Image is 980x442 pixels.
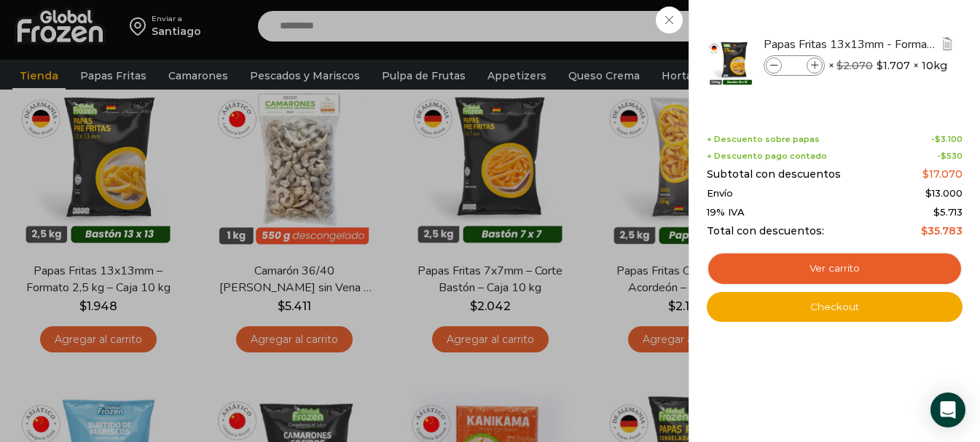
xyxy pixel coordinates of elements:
[707,207,745,218] span: 19% IVA
[707,188,733,200] span: Envío
[921,224,963,237] bdi: 35.783
[783,58,805,74] input: Product quantity
[877,58,910,73] bdi: 1.707
[925,187,963,199] bdi: 13.000
[933,206,940,218] span: $
[931,135,963,144] span: -
[707,292,963,323] a: Checkout
[764,36,937,52] a: Papas Fritas 13x13mm - Formato 2,5 kg - Caja 10 kg
[941,37,954,50] img: Eliminar Papas Fritas 13x13mm - Formato 2,5 kg - Caja 10 kg del carrito
[930,392,965,427] div: Open Intercom Messenger
[828,55,947,76] span: × × 10kg
[935,134,963,144] bdi: 3.100
[707,135,820,144] span: + Descuento sobre papas
[933,206,963,218] span: 5.713
[939,36,955,54] a: Eliminar Papas Fritas 13x13mm - Formato 2,5 kg - Caja 10 kg del carrito
[941,151,946,161] span: $
[922,167,963,181] bdi: 17.070
[921,224,928,237] span: $
[877,58,883,73] span: $
[836,59,843,72] span: $
[707,225,824,237] span: Total con descuentos:
[707,168,841,181] span: Subtotal con descuentos
[836,59,873,72] bdi: 2.070
[937,151,963,161] span: -
[925,187,932,199] span: $
[935,134,941,144] span: $
[707,151,827,161] span: + Descuento pago contado
[707,252,963,285] a: Ver carrito
[941,151,963,161] bdi: 530
[922,167,929,181] span: $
